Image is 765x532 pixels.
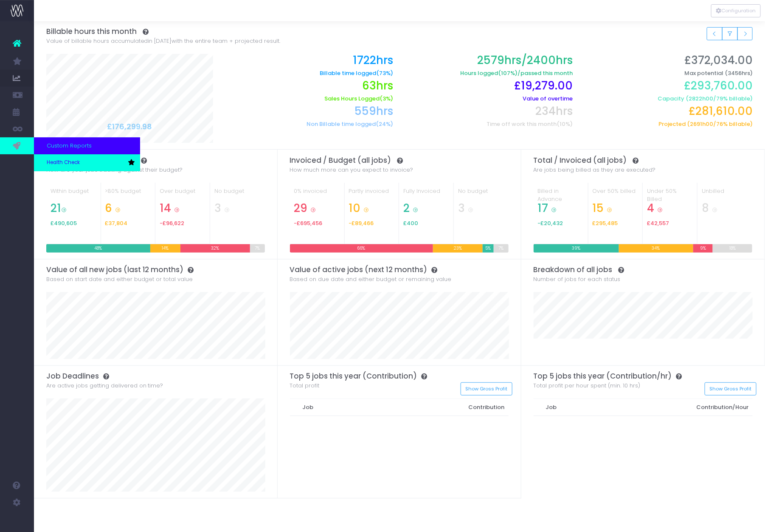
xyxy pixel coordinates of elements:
div: Within budget [51,187,96,202]
h6: Non Billable time logged [226,121,393,128]
div: Under 50% Billed [647,187,693,202]
h2: 1722hrs [226,54,393,67]
span: £490,605 [51,220,77,227]
span: -£20,432 [538,220,563,227]
span: (73%) [376,70,393,77]
span: Custom Reports [47,142,92,150]
div: 7% [250,244,265,253]
span: 10 [349,202,361,215]
span: Are active jobs getting delivered on time? [46,382,163,390]
span: (107%) [498,70,518,77]
div: Over 50% billed [593,187,638,202]
div: 34% [619,244,693,253]
h3: Value of all new jobs (last 12 months) [46,265,265,274]
h6: Time off work this month [406,121,573,128]
div: Vertical button group [711,4,761,17]
div: Small button group [707,27,753,40]
a: Health Check [34,154,140,171]
div: 7% [494,244,509,253]
span: 3 [214,202,221,215]
span: 2691h00 [690,121,713,128]
h2: 234hrs [406,105,573,118]
button: Configuration [711,4,761,17]
div: 0% invoiced [294,187,340,202]
span: 8 [702,202,709,215]
span: 2822h00 [689,95,713,102]
h2: 63hrs [226,79,393,92]
span: Are jobs being billed as they are executed? [534,166,656,174]
span: (10%) [557,121,573,128]
span: Total / Invoiced (all jobs) [534,156,627,164]
span: 6 [105,202,112,215]
h6: Value of overtime [406,95,573,102]
h2: 2579hrs/2400hrs [406,54,573,67]
div: 14% [150,244,181,253]
h6: Max potential (3456hrs) [586,70,753,77]
span: Based on due date and either budget or remaining value [290,275,452,284]
h3: Job Deadlines [46,372,265,380]
span: £42,557 [647,220,669,227]
span: £400 [403,220,418,227]
h3: Value of active jobs (next 12 months) [290,265,509,274]
th: Contribution [362,399,509,416]
h2: £293,760.00 [586,79,753,92]
span: Health Check [47,159,80,167]
div: 66% [290,244,433,253]
th: Contribution/Hour [593,399,753,416]
span: Value of billable hours accumulated with the entire team + projected result. [46,37,281,45]
span: 15 [593,202,604,215]
h2: 559hrs [226,105,393,118]
div: 39% [534,244,619,253]
span: Number of jobs for each status [534,275,621,284]
h2: £281,610.00 [586,105,753,118]
span: (3%) [380,95,393,102]
span: Total profit [290,382,320,390]
h6: Projected ( / % billable) [586,121,753,128]
span: 4 [647,202,654,215]
div: Over budget [160,187,205,202]
span: 21 [51,202,61,215]
div: >80% budget [105,187,151,202]
span: 29 [294,202,308,215]
span: Based on start date and either budget or total value [46,275,193,284]
th: Job [298,399,362,416]
span: 14 [160,202,171,215]
h6: Capacity ( / % billable) [586,95,753,102]
h3: Billable hours this month [46,27,753,36]
div: 9% [693,244,713,253]
span: 3 [458,202,465,215]
span: Total profit per hour spent (min. 10 hrs) [534,382,641,390]
h6: Sales Hours Logged [226,95,393,102]
h3: Top 5 jobs this year (Contribution) [290,372,509,380]
th: Job [542,399,593,416]
img: images/default_profile_image.png [11,515,23,528]
div: No budget [458,187,504,202]
div: 48% [46,244,150,253]
h3: Top 5 jobs this year (Contribution/hr) [534,372,753,380]
div: 32% [180,244,250,253]
button: Show Gross Profit [461,382,512,396]
span: 76 [716,121,723,128]
div: Partly invoiced [349,187,395,202]
h2: £19,279.00 [406,79,573,92]
span: -£695,456 [294,220,323,227]
h6: Hours logged /passed this month [406,70,573,77]
span: 2 [403,202,410,215]
button: Show Gross Profit [705,382,757,396]
span: Invoiced / Budget (all jobs) [290,156,391,164]
span: 17 [538,202,548,215]
div: No budget [214,187,261,202]
div: 23% [433,244,483,253]
span: -£96,622 [160,220,184,227]
span: Breakdown of all jobs [534,265,613,274]
span: -£89,466 [349,220,374,227]
div: Billed in Advance [538,187,584,202]
div: Fully Invoiced [403,187,449,202]
span: How much more can you expect to invoice? [290,166,413,174]
div: 5% [483,244,494,253]
h2: £372,034.00 [586,54,753,67]
h6: Billable time logged [226,70,393,77]
span: (24%) [376,121,393,128]
span: in [DATE] [148,37,172,45]
span: £37,804 [105,220,128,227]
